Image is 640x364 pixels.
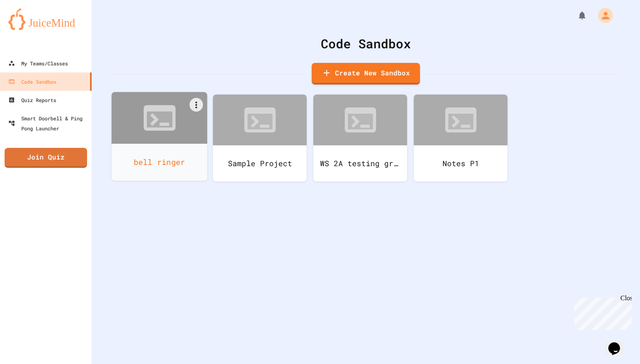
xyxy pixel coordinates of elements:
a: Sample Project [213,95,307,182]
div: Code Sandbox [8,77,56,87]
div: Chat with us now!Close [3,3,57,53]
iframe: chat widget [571,294,632,330]
div: Sample Project [213,145,307,182]
div: Code Sandbox [112,34,619,53]
div: WS 2A testing ground [313,145,407,182]
div: Quiz Reports [8,95,56,105]
a: Notes P1 [414,95,507,182]
div: Notes P1 [414,145,507,182]
a: Join Quiz [5,148,87,168]
div: My Account [589,6,615,25]
img: logo-orange.svg [8,8,83,30]
iframe: chat widget [605,331,632,356]
div: My Teams/Classes [8,58,68,68]
div: Smart Doorbell & Ping Pong Launcher [8,113,88,133]
a: bell ringer [112,92,207,181]
a: WS 2A testing ground [313,95,407,182]
div: bell ringer [112,144,207,181]
div: My Notifications [562,8,589,22]
a: Create New Sandbox [312,63,420,85]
